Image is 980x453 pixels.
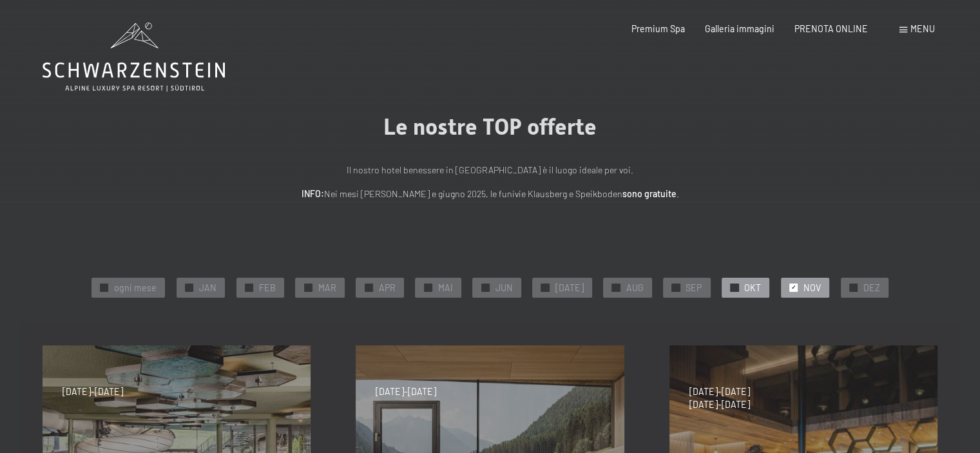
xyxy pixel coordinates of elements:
[794,23,868,34] a: PRENOTA ONLINE
[910,23,935,34] span: Menu
[305,284,311,291] span: ✓
[744,282,761,294] span: OKT
[686,282,702,294] span: SEP
[186,284,191,291] span: ✓
[631,23,685,34] a: Premium Spa
[207,187,774,202] p: Nei mesi [PERSON_NAME] e giugno 2025, le funivie Klausberg e Speikboden .
[379,282,396,294] span: APR
[114,282,157,294] span: ogni mese
[622,188,677,199] strong: sono gratuite
[851,284,856,291] span: ✓
[803,282,821,294] span: NOV
[259,282,276,294] span: FEB
[366,284,371,291] span: ✓
[438,282,453,294] span: MAI
[199,282,216,294] span: JAN
[383,113,597,140] span: Le nostre TOP offerte
[555,282,583,294] span: [DATE]
[791,284,796,291] span: ✓
[101,284,106,291] span: ✓
[376,385,436,398] span: [DATE]-[DATE]
[626,282,643,294] span: AUG
[483,284,488,291] span: ✓
[689,398,750,411] span: [DATE]-[DATE]
[863,282,880,294] span: DEZ
[732,284,737,291] span: ✓
[613,284,619,291] span: ✓
[425,284,430,291] span: ✓
[207,163,774,178] p: Il nostro hotel benessere in [GEOGRAPHIC_DATA] è il luogo ideale per voi.
[302,188,324,199] strong: INFO:
[689,385,750,398] span: [DATE]-[DATE]
[705,23,774,34] a: Galleria immagini
[318,282,336,294] span: MAR
[543,284,548,291] span: ✓
[495,282,512,294] span: JUN
[62,385,123,398] span: [DATE]-[DATE]
[246,284,251,291] span: ✓
[673,284,678,291] span: ✓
